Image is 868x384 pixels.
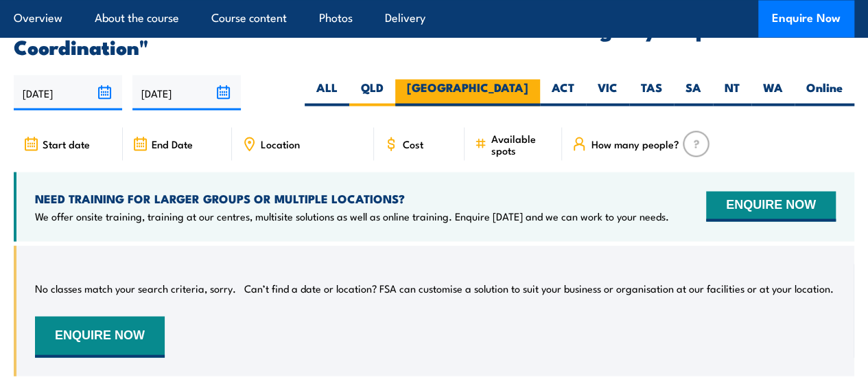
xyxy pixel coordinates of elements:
[43,137,90,149] span: Start date
[540,79,586,106] label: ACT
[305,79,349,106] label: ALL
[35,209,669,223] p: We offer onsite training, training at our centres, multisite solutions as well as online training...
[674,79,713,106] label: SA
[261,137,300,149] span: Location
[132,75,241,110] input: To date
[244,281,834,295] p: Can’t find a date or location? FSA can customise a solution to suit your business or organisation...
[591,137,679,149] span: How many people?
[152,137,193,149] span: End Date
[35,190,669,205] h4: NEED TRAINING FOR LARGER GROUPS OR MULTIPLE LOCATIONS?
[713,79,751,106] label: NT
[706,191,836,221] button: ENQUIRE NOW
[395,79,540,106] label: [GEOGRAPHIC_DATA]
[586,79,629,106] label: VIC
[629,79,674,106] label: TAS
[14,19,854,55] h2: UPCOMING SCHEDULE FOR - "RII41319 Certificate IV in Emergency Response Coordination"
[349,79,395,106] label: QLD
[35,316,165,357] button: ENQUIRE NOW
[403,137,423,149] span: Cost
[14,75,122,110] input: From date
[35,281,236,295] p: No classes match your search criteria, sorry.
[751,79,795,106] label: WA
[491,132,553,155] span: Available spots
[795,79,854,106] label: Online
